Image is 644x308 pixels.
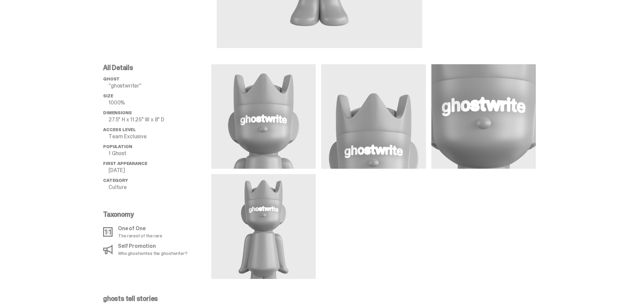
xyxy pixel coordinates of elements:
p: ghosts tell stories [103,295,536,302]
span: ghost [103,76,120,82]
span: Dimensions [103,110,132,116]
p: Team Exclusive [109,134,211,139]
p: All Details [103,64,211,71]
img: media gallery image [211,64,316,169]
p: “ghostwriter” [109,83,211,89]
p: Who ghostwrites the ghostwriter? [118,251,188,256]
p: Self Promotion [118,243,188,249]
img: media gallery image [431,64,536,169]
span: Size [103,93,113,99]
span: First Appearance [103,161,147,166]
p: One of One [118,226,162,231]
span: Access Level [103,127,136,133]
p: Taxonomy [103,211,207,218]
p: 27.5" H x 11.25" W x 8" D [109,117,211,122]
img: media gallery image [211,174,316,279]
p: Culture [109,185,211,190]
p: [DATE] [109,168,211,173]
img: media gallery image [321,64,426,169]
p: 1 Ghost [109,151,211,156]
span: Category [103,177,128,183]
p: The rarest of the rare [118,233,162,238]
p: 1000% [109,100,211,105]
span: Population [103,144,132,149]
